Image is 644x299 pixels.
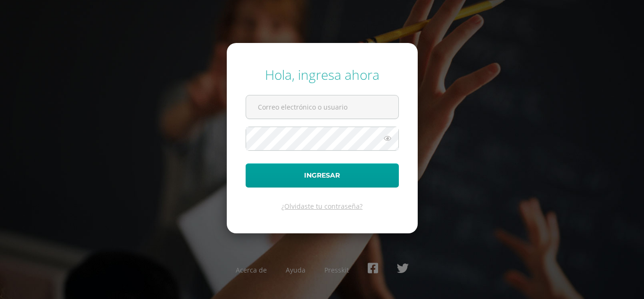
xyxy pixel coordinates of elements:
[286,265,305,274] a: Ayuda
[281,202,363,211] a: ¿Olvidaste tu contraseña?
[236,265,267,274] a: Acerca de
[246,66,399,84] div: Hola, ingresa ahora
[324,265,349,274] a: Presskit
[246,163,399,188] button: Ingresar
[246,95,398,119] input: Correo electrónico o usuario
